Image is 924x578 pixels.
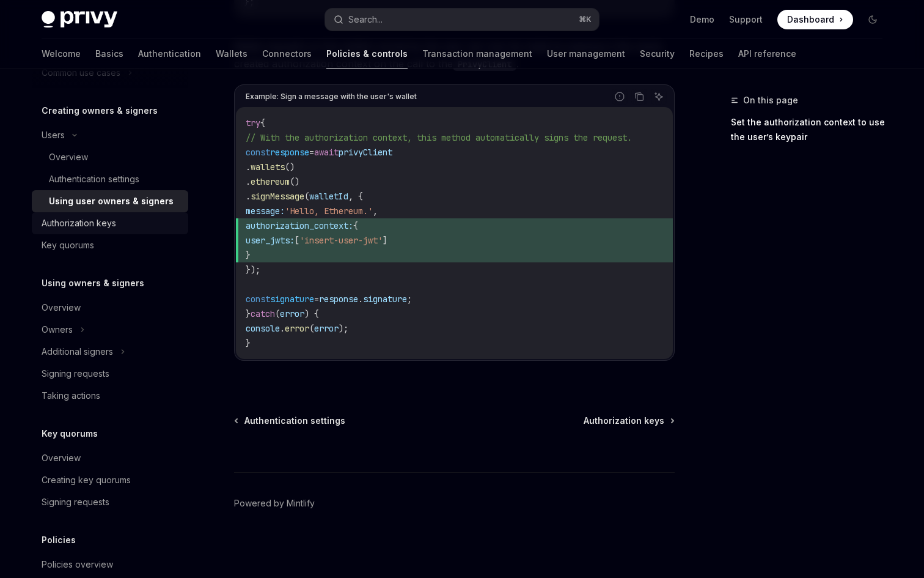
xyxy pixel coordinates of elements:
span: console [246,323,280,334]
div: Overview [49,150,88,165]
a: Using user owners & signers [32,190,188,212]
span: user_jwts: [246,235,295,246]
a: Signing requests [32,491,188,513]
span: } [246,338,251,349]
span: = [314,294,319,305]
span: . [246,176,251,187]
span: error [285,323,309,334]
span: }); [246,264,260,275]
button: Toggle dark mode [863,10,882,29]
a: Basics [95,39,123,69]
a: Authentication [138,39,201,69]
a: Authentication settings [32,168,188,190]
span: error [280,308,304,319]
span: } [246,250,251,261]
span: Authentication settings [244,415,345,427]
span: message: [246,206,285,217]
h5: Creating owners & signers [42,103,158,118]
a: Wallets [216,39,248,69]
span: const [246,294,270,305]
span: . [358,294,363,305]
a: Overview [32,297,188,319]
a: Taking actions [32,385,188,407]
span: , [373,206,378,217]
span: const [246,147,270,158]
a: Creating key quorums [32,469,188,491]
a: Overview [32,447,188,469]
span: ; [407,294,412,305]
span: ( [309,323,314,334]
button: Ask AI [651,89,667,105]
span: try [246,117,260,128]
span: On this page [743,93,798,108]
a: Transaction management [422,39,532,69]
a: Authentication settings [235,415,345,427]
a: Support [729,13,763,26]
a: Authorization keys [32,212,188,234]
span: = [309,147,314,158]
span: , { [348,191,363,202]
a: Key quorums [32,234,188,256]
span: [ [295,235,299,246]
a: Set the authorization context to use the user’s keypair [731,113,892,147]
div: Signing requests [42,495,109,509]
a: Demo [690,13,714,26]
a: Policies overview [32,554,188,576]
span: authorization_context: [246,220,353,231]
a: Connectors [262,39,312,69]
span: ); [339,323,348,334]
span: ] [383,235,387,246]
h5: Using owners & signers [42,276,144,291]
div: Owners [42,322,73,337]
a: Overview [32,146,188,168]
span: ) { [304,308,319,319]
h5: Key quorums [42,426,98,441]
span: 'insert-user-jwt' [299,235,383,246]
span: signature [270,294,314,305]
span: Authorization keys [584,415,664,427]
span: response [319,294,358,305]
span: signature [363,294,407,305]
a: User management [547,39,625,69]
span: { [353,220,358,231]
img: dark logo [42,11,117,28]
a: Policies & controls [326,39,408,69]
div: Taking actions [42,388,100,403]
span: . [280,323,285,334]
span: ⌘ K [579,15,592,24]
div: Authentication settings [49,172,139,187]
div: Key quorums [42,238,94,253]
span: // With the authorization context, this method automatically signs the request. [246,132,632,143]
span: error [314,323,339,334]
button: Search...⌘K [325,9,599,31]
span: ( [275,308,280,319]
span: walletId [309,191,348,202]
span: privyClient [339,147,392,158]
div: Search... [348,12,383,27]
span: 'Hello, Ethereum.' [285,206,373,217]
div: Overview [42,300,81,315]
button: Report incorrect code [612,89,628,105]
span: { [260,117,265,128]
span: . [246,161,251,172]
button: Copy the contents from the code block [631,89,647,105]
a: API reference [738,39,796,69]
span: ( [304,191,309,202]
span: catch [251,308,275,319]
div: Users [42,128,65,143]
div: Policies overview [42,557,113,572]
div: Authorization keys [42,216,116,231]
a: Authorization keys [584,415,673,427]
div: Signing requests [42,366,109,381]
div: Overview [42,451,81,465]
span: . [246,191,251,202]
h5: Policies [42,533,76,547]
div: Using user owners & signers [49,194,174,209]
span: () [290,176,299,187]
span: response [270,147,309,158]
div: Additional signers [42,344,113,359]
a: Welcome [42,39,81,69]
span: await [314,147,339,158]
span: signMessage [251,191,304,202]
div: Example: Sign a message with the user's wallet [246,89,417,105]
